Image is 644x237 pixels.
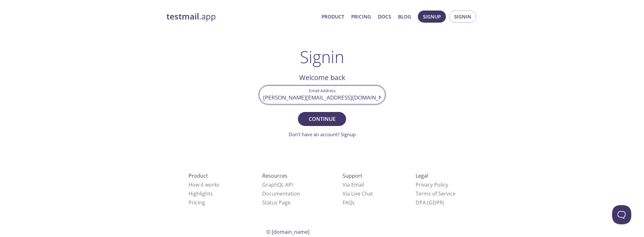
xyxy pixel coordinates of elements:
[189,181,219,188] a: How it works
[266,228,309,235] span: © [DOMAIN_NAME]
[351,12,371,21] a: Pricing
[378,12,391,21] a: Docs
[343,181,364,188] a: Via Email
[167,11,199,22] strong: testmail
[423,12,441,21] span: Signup
[167,11,316,22] a: testmail.app
[189,190,213,197] a: Highlights
[416,172,428,179] span: Legal
[612,205,631,224] iframe: Help Scout Beacon - Open
[262,181,293,188] a: GraphQL API
[352,199,355,206] span: s
[449,11,476,23] button: Signin
[189,172,208,179] span: Product
[343,172,362,179] span: Support
[416,199,444,206] a: DPA (GDPR)
[189,199,205,206] a: Pricing
[454,12,471,21] span: Signin
[262,199,291,206] a: Status Page
[416,190,455,197] a: Terms of Service
[300,47,344,66] h1: Signin
[418,11,446,23] button: Signup
[259,72,385,83] h2: Welcome back
[343,199,355,206] a: FAQ
[398,12,411,21] a: Blog
[416,181,448,188] a: Privacy Policy
[343,190,373,197] a: Via Live Chat
[298,112,346,126] button: Continue
[262,172,287,179] span: Resources
[262,190,300,197] a: Documentation
[305,115,339,123] span: Continue
[322,12,344,21] a: Product
[289,131,356,137] a: Don't have an account? Signup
